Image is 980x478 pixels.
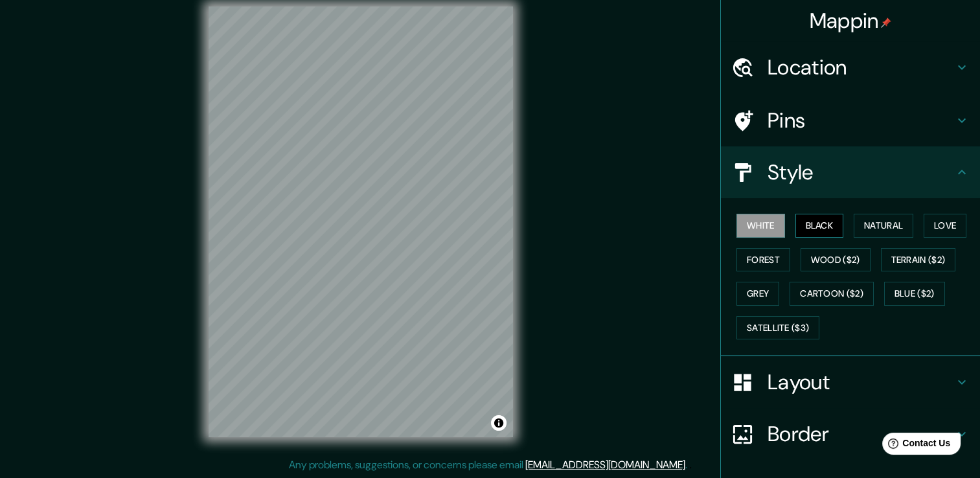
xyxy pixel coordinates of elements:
[884,282,945,306] button: Blue ($2)
[768,369,954,395] h4: Layout
[736,282,779,306] button: Grey
[721,41,980,93] div: Location
[768,421,954,447] h4: Border
[924,214,966,238] button: Love
[209,6,513,437] canvas: Map
[768,108,954,133] h4: Pins
[768,54,954,80] h4: Location
[721,146,980,198] div: Style
[736,316,819,340] button: Satellite ($3)
[491,415,507,431] button: Toggle attribution
[689,457,692,473] div: .
[865,427,966,464] iframe: Help widget launcher
[768,159,954,185] h4: Style
[289,457,687,473] p: Any problems, suggestions, or concerns please email .
[736,248,790,272] button: Forest
[881,248,956,272] button: Terrain ($2)
[854,214,913,238] button: Natural
[801,248,871,272] button: Wood ($2)
[881,17,891,28] img: pin-icon.png
[721,95,980,146] div: Pins
[721,408,980,460] div: Border
[790,282,874,306] button: Cartoon ($2)
[795,214,844,238] button: Black
[721,356,980,408] div: Layout
[687,457,689,473] div: .
[810,8,892,34] h4: Mappin
[736,214,785,238] button: White
[525,458,685,472] a: [EMAIL_ADDRESS][DOMAIN_NAME]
